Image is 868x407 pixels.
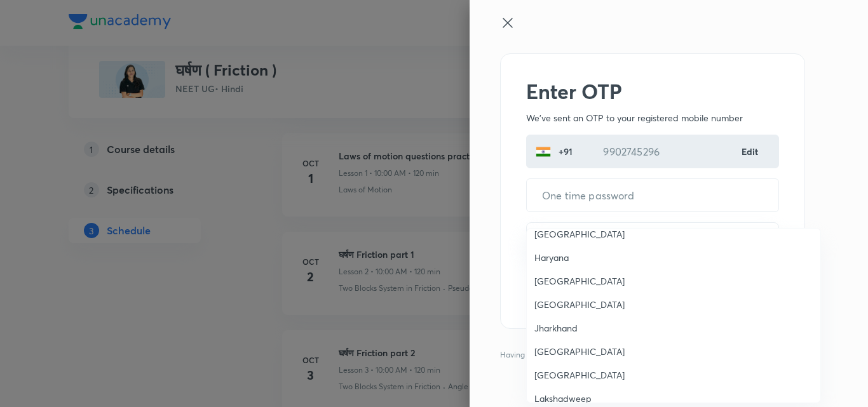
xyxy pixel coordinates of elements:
[534,392,813,405] span: Lakshadweep
[534,368,813,382] span: [GEOGRAPHIC_DATA]
[534,321,813,335] span: Jharkhand
[534,251,813,264] span: Haryana
[534,298,813,311] span: [GEOGRAPHIC_DATA]
[534,274,813,288] span: [GEOGRAPHIC_DATA]
[534,227,813,241] span: [GEOGRAPHIC_DATA]
[534,345,813,358] span: [GEOGRAPHIC_DATA]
